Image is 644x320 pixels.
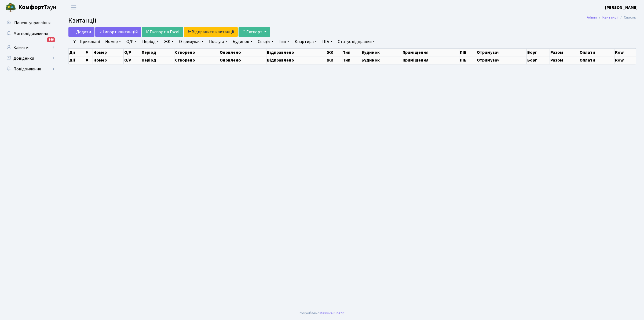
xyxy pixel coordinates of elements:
[68,16,96,25] span: Квитанції
[361,48,402,56] th: Будинок
[69,56,85,64] th: Дії
[326,48,342,56] th: ЖК
[326,56,342,64] th: ЖК
[103,37,123,46] a: Номер
[95,27,141,37] a: Iмпорт квитанцій
[67,3,80,12] button: Переключити навігацію
[18,3,44,12] b: Комфорт
[459,56,476,64] th: ПІБ
[614,48,636,56] th: Row
[5,2,16,13] img: logo.png
[124,48,141,56] th: О/Р
[266,56,326,64] th: Відправлено
[69,48,85,56] th: Дії
[299,310,345,316] div: Розроблено .
[361,56,402,64] th: Будинок
[3,64,56,74] a: Повідомлення
[292,37,319,46] a: Квартира
[527,48,550,56] th: Борг
[579,12,644,23] nav: breadcrumb
[239,27,270,37] button: Експорт
[85,56,93,64] th: #
[476,48,527,56] th: Отримувач
[85,48,93,56] th: #
[527,56,550,64] th: Борг
[124,37,139,46] a: О/Р
[141,48,174,56] th: Період
[219,56,266,64] th: Оновлено
[459,48,476,56] th: ПІБ
[320,37,335,46] a: ПІБ
[256,37,276,46] a: Секція
[93,56,124,64] th: Номер
[174,56,219,64] th: Створено
[320,310,345,316] a: Massive Kinetic
[550,48,579,56] th: Разом
[14,20,50,26] span: Панель управління
[579,56,614,64] th: Оплати
[402,48,459,56] th: Приміщення
[68,27,94,37] a: Додати
[342,48,361,56] th: Тип
[174,48,219,56] th: Створено
[18,3,56,12] span: Таун
[3,42,56,53] a: Клієнти
[476,56,527,64] th: Отримувач
[618,15,636,20] li: Список
[47,37,55,42] div: 146
[342,56,361,64] th: Тип
[277,37,291,46] a: Тип
[230,37,254,46] a: Будинок
[162,37,176,46] a: ЖК
[93,48,124,56] th: Номер
[605,5,638,10] b: [PERSON_NAME]
[207,37,229,46] a: Послуга
[336,37,377,46] a: Статус відправки
[605,4,638,11] a: [PERSON_NAME]
[142,27,183,37] a: Експорт в Excel
[141,56,174,64] th: Період
[550,56,579,64] th: Разом
[72,29,91,35] span: Додати
[614,56,636,64] th: Row
[78,37,102,46] a: Приховані
[219,48,266,56] th: Оновлено
[579,48,614,56] th: Оплати
[3,53,56,64] a: Довідники
[13,31,48,37] span: Мої повідомлення
[587,15,597,20] a: Admin
[140,37,161,46] a: Період
[266,48,326,56] th: Відправлено
[177,37,206,46] a: Отримувач
[602,15,618,20] a: Квитанції
[184,27,238,37] a: Відправити квитанції
[402,56,459,64] th: Приміщення
[3,17,56,28] a: Панель управління
[124,56,141,64] th: О/Р
[3,28,56,39] a: Мої повідомлення146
